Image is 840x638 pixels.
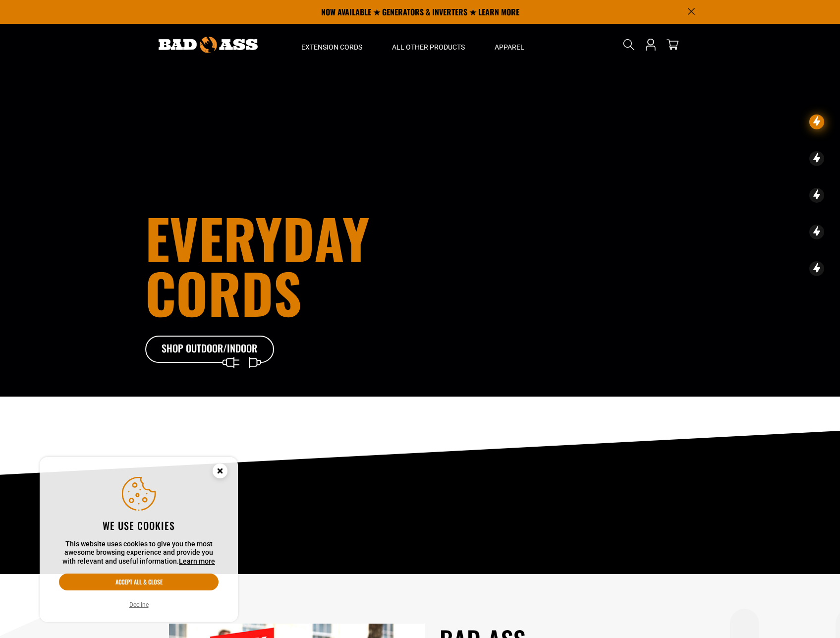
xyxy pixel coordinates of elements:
a: Learn more [179,557,215,565]
h2: We use cookies [59,519,219,532]
h1: Everyday cords [145,211,475,320]
span: Apparel [495,43,524,52]
summary: All Other Products [377,24,480,65]
summary: Search [621,37,637,53]
summary: Extension Cords [286,24,377,65]
button: Accept all & close [59,574,219,590]
button: Decline [126,600,152,610]
a: Shop Outdoor/Indoor [145,336,274,363]
span: All Other Products [392,43,465,52]
aside: Cookie Consent [40,457,238,623]
span: Extension Cords [301,43,362,52]
img: Bad Ass Extension Cords [159,37,258,53]
p: This website uses cookies to give you the most awesome browsing experience and provide you with r... [59,540,219,566]
summary: Apparel [480,24,539,65]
